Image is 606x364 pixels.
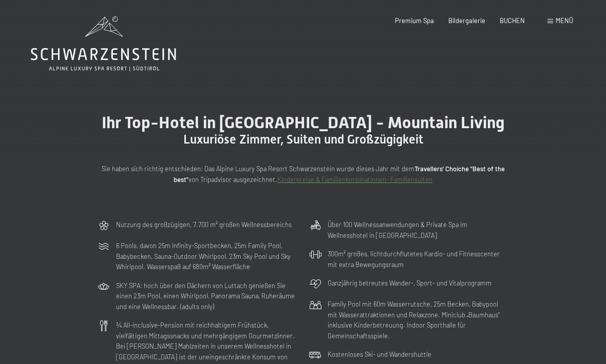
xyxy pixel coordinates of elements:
p: SKY SPA: hoch über den Dächern von Luttach genießen Sie einen 23m Pool, einen Whirlpool, Panorama... [116,280,297,312]
p: Sie haben sich richtig entschieden: Das Alpine Luxury Spa Resort Schwarzenstein wurde dieses Jahr... [98,164,508,185]
p: Kostenloses Ski- und Wandershuttle [328,349,431,359]
span: Menü [556,16,573,25]
p: 300m² großes, lichtdurchflutetes Kardio- und Fitnesscenter mit extra Bewegungsraum [328,249,508,270]
p: 6 Pools, davon 25m Infinity-Sportbecken, 25m Family Pool, Babybecken, Sauna-Outdoor Whirlpool, 23... [116,240,297,272]
strong: Travellers' Choiche "Best of the best" [174,165,505,183]
p: Über 100 Wellnessanwendungen & Private Spa im Wellnesshotel in [GEOGRAPHIC_DATA] [328,219,508,240]
a: BUCHEN [500,16,525,25]
p: Family Pool mit 60m Wasserrutsche, 25m Becken, Babypool mit Wasserattraktionen und Relaxzone. Min... [328,299,508,341]
p: Ganzjährig betreutes Wander-, Sport- und Vitalprogramm [328,278,491,288]
span: Luxuriöse Zimmer, Suiten und Großzügigkeit [183,132,423,147]
p: Nutzung des großzügigen, 7.700 m² großen Wellnessbereichs [116,219,292,230]
a: Kinderpreise & Familienkonbinationen- Familiensuiten [277,175,432,184]
a: Bildergalerie [448,16,485,25]
span: Ihr Top-Hotel in [GEOGRAPHIC_DATA] - Mountain Living [102,113,505,132]
a: Premium Spa [395,16,434,25]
